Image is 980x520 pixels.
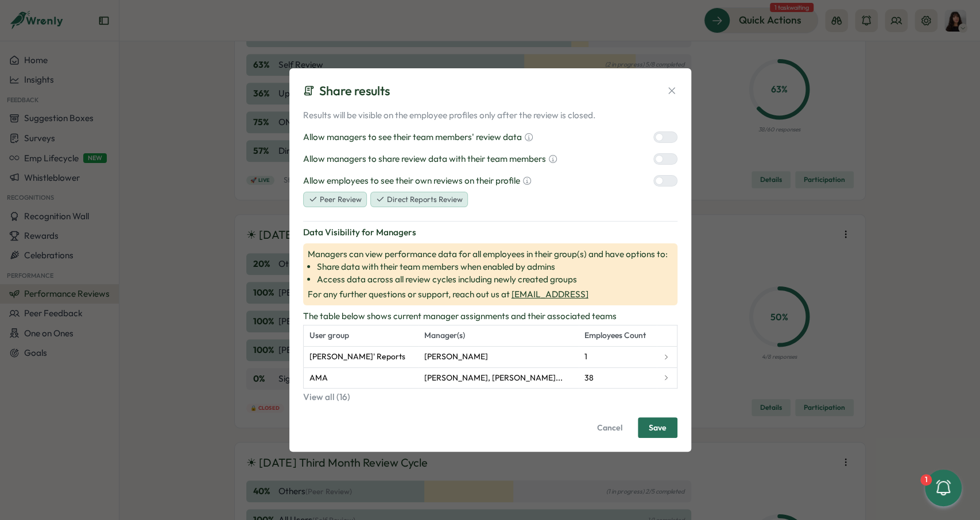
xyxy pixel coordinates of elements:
td: [PERSON_NAME], [PERSON_NAME]... [419,367,579,389]
span: Managers can view performance data for all employees in their group(s) and have options to: [308,248,673,286]
span: Cancel [597,418,622,437]
th: User group [303,325,419,347]
li: Share data with their team members when enabled by admins [317,261,673,273]
p: Allow managers to share review data with their team members [303,153,546,165]
button: Peer Review [303,192,367,208]
div: 1 [920,474,932,486]
p: The table below shows current manager assignments and their associated teams [303,310,677,323]
span: Save [649,418,667,437]
button: Direct Reports Review [370,192,468,208]
span: AMA [309,372,328,385]
p: Allow managers to see their team members' review data [303,131,522,143]
p: Results will be visible on the employee profiles only after the review is closed. [303,109,677,122]
button: Cancel [586,417,633,438]
span: [PERSON_NAME]' Reports [309,351,405,363]
p: Data Visibility for Managers [303,226,677,239]
td: 1 [579,346,657,367]
button: Save [638,417,677,438]
p: Allow employees to see their own reviews on their profile [303,174,520,187]
th: Employees Count [579,325,657,347]
p: Share results [319,82,390,100]
span: For any further questions or support, reach out us at [308,288,673,301]
button: View all (16) [303,391,677,403]
a: [EMAIL_ADDRESS] [512,289,588,300]
th: Manager(s) [419,325,579,347]
td: 38 [579,367,657,389]
button: 1 [925,469,962,506]
li: Access data across all review cycles including newly created groups [317,273,673,286]
td: [PERSON_NAME] [419,346,579,367]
